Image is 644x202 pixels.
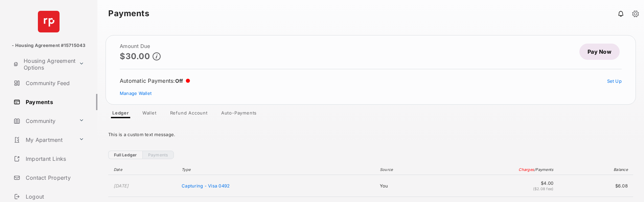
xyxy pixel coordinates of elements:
[107,110,134,118] a: Ledger
[11,151,87,167] a: Important Links
[108,151,142,159] a: Full Ledger
[108,165,178,175] th: Date
[11,170,97,186] a: Contact Property
[120,44,161,49] h2: Amount Due
[38,11,60,32] img: svg+xml;base64,PHN2ZyB4bWxucz0iaHR0cDovL3d3dy53My5vcmcvMjAwMC9zdmciIHdpZHRoPSI2NCIgaGVpZ2h0PSI2NC...
[519,167,534,172] span: Charges
[11,75,97,91] a: Community Feed
[142,151,174,159] a: Payments
[11,94,97,110] a: Payments
[376,165,435,175] th: Source
[216,110,262,118] a: Auto-Payments
[175,78,183,84] span: Off
[534,167,553,172] span: / Payments
[607,78,622,84] a: Set Up
[11,132,76,148] a: My Apartment
[11,113,76,129] a: Community
[137,110,162,118] a: Wallet
[120,52,150,61] p: $30.00
[557,165,633,175] th: Balance
[438,180,554,186] span: $4.00
[108,9,149,18] strong: Payments
[182,183,230,188] span: Capturing - Visa 0492
[178,165,376,175] th: Type
[120,91,152,96] a: Manage Wallet
[108,126,633,143] div: This is a custom text message.
[557,175,633,197] td: $6.08
[533,186,554,191] span: ($2.08 fee)
[165,110,213,118] a: Refund Account
[12,42,85,49] p: - Housing Agreement #15715043
[376,175,435,197] td: You
[11,56,76,72] a: Housing Agreement Options
[120,77,190,84] div: Automatic Payments :
[114,183,129,188] time: [DATE]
